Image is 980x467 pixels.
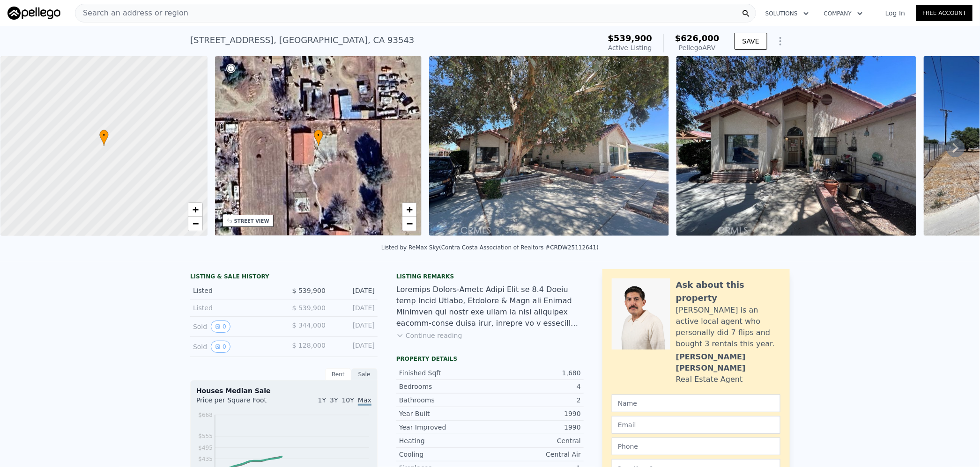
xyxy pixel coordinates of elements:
[193,321,276,333] div: Sold
[190,273,378,282] div: LISTING & SALE HISTORY
[916,5,973,21] a: Free Account
[192,204,198,215] span: +
[676,278,780,305] div: Ask about this property
[75,7,188,19] span: Search an address or region
[608,33,653,43] span: $539,900
[490,436,581,445] div: Central
[402,203,416,217] a: Zoom in
[874,8,916,18] a: Log In
[351,368,378,380] div: Sale
[675,33,720,43] span: $626,000
[490,395,581,405] div: 2
[198,433,213,440] tspan: $555
[399,450,490,459] div: Cooling
[318,396,326,404] span: 1Y
[676,374,743,385] div: Real Estate Agent
[396,284,584,329] div: Loremips Dolors-Ametc Adipi Elit se 8.4 Doeiu temp Incid Utlabo, Etdolore & Magn ali Enimad Minim...
[190,34,415,47] div: [STREET_ADDRESS] , [GEOGRAPHIC_DATA] , CA 93543
[292,287,326,294] span: $ 539,900
[193,303,276,313] div: Listed
[399,423,490,432] div: Year Improved
[198,456,213,462] tspan: $435
[407,218,413,229] span: −
[490,423,581,432] div: 1990
[399,395,490,405] div: Bathrooms
[330,396,338,404] span: 3Y
[325,368,351,380] div: Rent
[612,416,780,434] input: Email
[608,44,652,51] span: Active Listing
[333,321,375,333] div: [DATE]
[7,7,60,20] img: Pellego
[490,382,581,391] div: 4
[676,351,780,374] div: [PERSON_NAME] [PERSON_NAME]
[675,43,720,52] div: Pellego ARV
[758,5,817,22] button: Solutions
[612,394,780,412] input: Name
[735,33,767,50] button: SAVE
[676,305,780,350] div: [PERSON_NAME] is an active local agent who personally did 7 flips and bought 3 rentals this year.
[314,131,323,139] span: •
[407,204,413,215] span: +
[381,244,599,251] div: Listed by ReMax Sky (Contra Costa Association of Realtors #CRDW25112641)
[198,445,213,451] tspan: $495
[211,341,230,353] button: View historical data
[429,56,669,236] img: Sale: 166076473 Parcel: 52989042
[490,368,581,378] div: 1,680
[399,409,490,418] div: Year Built
[399,382,490,391] div: Bedrooms
[490,409,581,418] div: 1990
[399,436,490,445] div: Heating
[99,131,109,139] span: •
[342,396,354,404] span: 10Y
[333,286,375,295] div: [DATE]
[490,450,581,459] div: Central Air
[396,273,584,280] div: Listing remarks
[198,412,213,418] tspan: $668
[292,321,326,329] span: $ 344,000
[192,218,198,229] span: −
[817,5,870,22] button: Company
[193,286,276,295] div: Listed
[612,438,780,455] input: Phone
[396,355,584,363] div: Property details
[196,395,284,410] div: Price per Square Foot
[314,130,323,146] div: •
[196,386,371,395] div: Houses Median Sale
[211,321,230,333] button: View historical data
[99,130,109,146] div: •
[234,218,269,225] div: STREET VIEW
[396,331,462,340] button: Continue reading
[676,56,916,236] img: Sale: 166076473 Parcel: 52989042
[358,396,371,406] span: Max
[771,32,790,51] button: Show Options
[292,342,326,349] span: $ 128,000
[188,217,202,231] a: Zoom out
[402,217,416,231] a: Zoom out
[193,341,276,353] div: Sold
[333,341,375,353] div: [DATE]
[399,368,490,378] div: Finished Sqft
[188,203,202,217] a: Zoom in
[333,303,375,313] div: [DATE]
[292,304,326,312] span: $ 539,900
